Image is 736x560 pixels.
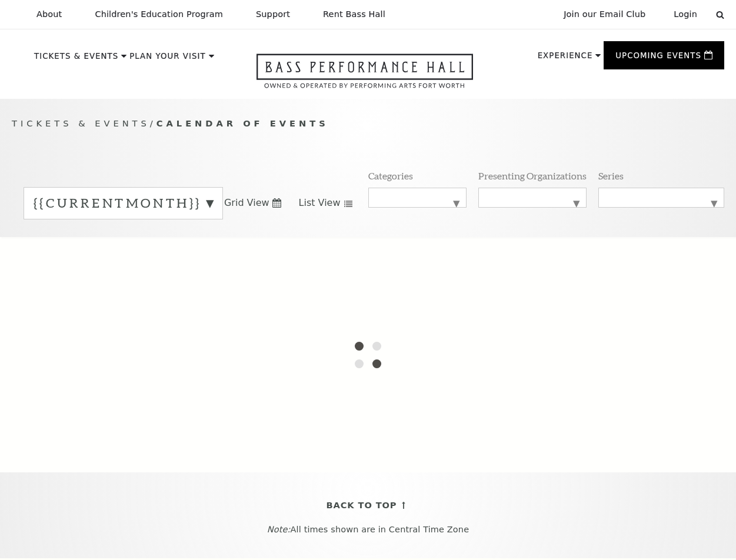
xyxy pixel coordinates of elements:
[34,52,118,66] p: Tickets & Events
[598,169,624,182] p: Series
[615,52,701,66] p: Upcoming Events
[323,9,385,19] p: Rent Bass Hall
[256,9,290,19] p: Support
[156,118,329,128] span: Calendar of Events
[11,525,725,535] p: All times shown are in Central Time Zone
[95,9,223,19] p: Children's Education Program
[368,169,413,182] p: Categories
[224,196,269,209] span: Grid View
[267,525,291,534] em: Note:
[36,9,62,19] p: About
[12,118,150,128] span: Tickets & Events
[327,498,397,513] span: Back To Top
[129,52,206,66] p: Plan Your Visit
[538,52,593,66] p: Experience
[34,194,213,212] label: {{currentMonth}}
[478,169,587,182] p: Presenting Organizations
[299,196,341,209] span: List View
[12,116,724,131] p: /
